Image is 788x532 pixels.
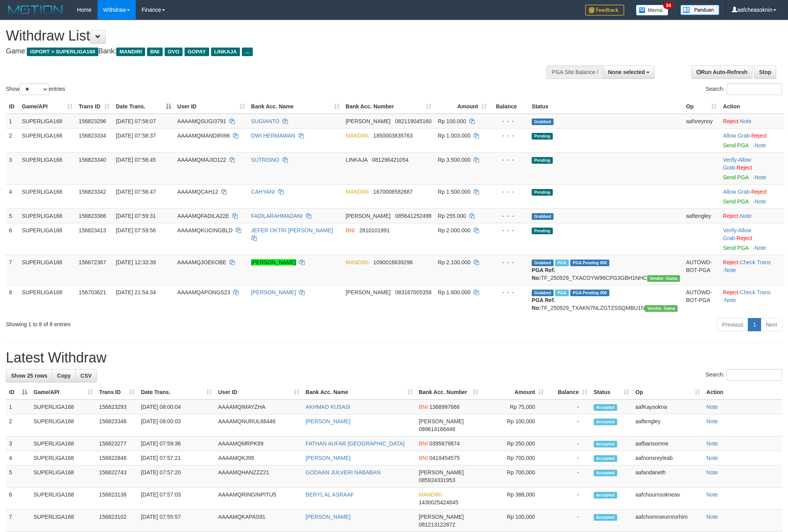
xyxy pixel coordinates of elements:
span: Copy 1670006582687 to clipboard [373,189,413,195]
span: MANDIRI [116,48,145,56]
span: MANDIRI [346,259,369,265]
span: [PERSON_NAME] [346,213,390,219]
a: Note [706,440,718,447]
span: CSV [80,373,92,379]
span: [DATE] 07:59:31 [116,213,156,219]
h1: Withdraw List [6,28,518,44]
td: aafKaysokna [632,399,703,414]
th: Amount: activate to sort column ascending [435,99,490,114]
a: Note [740,213,752,219]
a: Check Trans [740,289,771,295]
h1: Latest Withdraw [6,350,782,366]
td: [DATE] 07:57:21 [138,451,215,465]
td: SUPERLIGA168 [19,255,76,285]
th: Bank Acc. Name: activate to sort column ascending [248,99,343,114]
span: 156823340 [79,157,106,163]
div: - - - [493,288,526,296]
th: Action [703,385,782,399]
span: 156823296 [79,118,106,124]
td: - [547,510,591,532]
th: Op: activate to sort column ascending [632,385,703,399]
span: 156672367 [79,259,106,265]
td: SUPERLIGA168 [30,414,96,437]
span: [DATE] 07:59:56 [116,227,156,233]
span: [DATE] 07:58:07 [116,118,156,124]
td: · · [720,285,784,315]
span: Accepted [594,455,617,462]
span: 34 [663,2,674,9]
span: Copy 082119045160 to clipboard [395,118,431,124]
span: · [723,227,751,241]
div: - - - [493,188,526,196]
span: PGA Pending [570,290,609,296]
span: 156703621 [79,289,106,295]
td: SUPERLIGA168 [19,209,76,223]
span: · [723,133,751,139]
div: - - - [493,226,526,234]
a: Show 25 rows [6,369,52,382]
span: BNI [419,440,428,447]
td: 8 [6,285,19,315]
a: Allow Grab [723,189,749,195]
span: 156823334 [79,133,106,139]
span: Rp 3.500.000 [438,157,470,163]
td: [DATE] 07:59:36 [138,437,215,451]
td: [DATE] 08:00:03 [138,414,215,437]
td: Rp 250,000 [481,437,547,451]
a: Note [706,404,718,410]
a: [PERSON_NAME] [305,455,350,461]
td: 1 [6,399,30,414]
td: 3 [6,437,30,451]
span: LINKAJA [346,157,367,163]
span: Show 25 rows [11,373,47,379]
td: - [547,414,591,437]
a: Reject [723,213,738,219]
td: 156823293 [96,399,138,414]
span: BNI [147,48,162,56]
a: JEFER OKTRI [PERSON_NAME] [251,227,333,233]
div: - - - [493,132,526,140]
span: [PERSON_NAME] [419,514,464,520]
td: 7 [6,255,19,285]
span: MANDIRI [346,189,369,195]
td: 5 [6,465,30,488]
span: Grabbed [532,290,554,296]
span: Accepted [594,419,617,425]
a: Note [724,267,736,273]
span: Rp 255.000 [438,213,466,219]
span: Copy [57,373,71,379]
span: Pending [532,228,553,234]
a: Reject [751,189,767,195]
span: Marked by aafsengchandara [555,260,569,266]
td: AAAAMQNURUL66446 [215,414,302,437]
th: Amount: activate to sort column ascending [481,385,547,399]
td: 7 [6,510,30,532]
td: 2 [6,414,30,437]
span: Copy 1090016639296 to clipboard [373,259,413,265]
span: Marked by aafchhiseyha [555,290,569,296]
span: AAAAMQSUGI3791 [177,118,226,124]
span: ISPORT > SUPERLIGA168 [27,48,98,56]
img: Feedback.jpg [585,5,624,16]
th: Op: activate to sort column ascending [683,99,720,114]
label: Search: [706,369,782,381]
td: [DATE] 08:00:04 [138,399,215,414]
td: AUTOWD-BOT-PGA [683,255,720,285]
a: Note [754,198,766,205]
a: Copy [52,369,76,382]
span: Copy 081213122872 to clipboard [419,521,455,528]
a: GODAAN JULVERI NABABAN [305,469,380,475]
th: Date Trans.: activate to sort column descending [113,99,174,114]
a: Allow Grab [723,157,751,171]
span: Rp 1.500.000 [438,189,470,195]
th: Bank Acc. Name: activate to sort column ascending [302,385,415,399]
span: Copy 0419454575 to clipboard [429,455,460,461]
span: · [723,157,751,171]
td: - [547,451,591,465]
div: PGA Site Balance / [547,65,603,79]
span: [PERSON_NAME] [346,118,390,124]
td: aafbansomne [632,437,703,451]
span: BNI [346,227,355,233]
div: - - - [493,156,526,164]
span: ... [242,48,252,56]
